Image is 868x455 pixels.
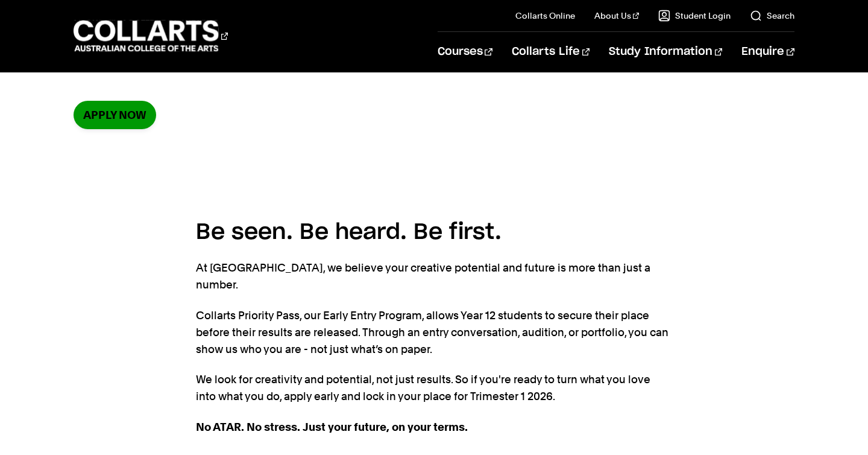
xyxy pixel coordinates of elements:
[438,32,492,72] a: Courses
[74,101,156,129] a: Apply now
[750,10,794,22] a: Search
[609,32,722,72] a: Study Information
[196,371,672,405] p: We look for creativity and potential, not just results. So if you're ready to turn what you love ...
[512,32,590,72] a: Collarts Life
[196,221,502,243] span: Be seen. Be heard. Be first.
[196,421,468,433] strong: No ATAR. No stress. Just your future, on your terms.
[196,261,650,291] span: At [GEOGRAPHIC_DATA], we believe your creative potential and future is more than just a number.
[658,10,731,22] a: Student Login
[515,10,575,22] a: Collarts Online
[594,10,639,22] a: About Us
[74,19,228,53] div: Go to homepage
[741,32,794,72] a: Enquire
[196,309,668,355] span: Collarts Priority Pass, our Early Entry Program, allows Year 12 students to secure their place be...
